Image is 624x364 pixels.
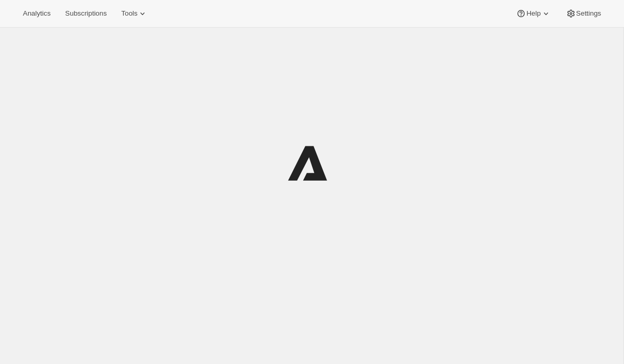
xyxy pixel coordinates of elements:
button: Tools [115,6,154,21]
span: Help [526,9,540,18]
button: Subscriptions [59,6,113,21]
button: Analytics [17,6,57,21]
span: Tools [121,9,137,18]
span: Analytics [23,9,50,18]
button: Settings [560,6,607,21]
span: Settings [576,9,601,18]
button: Help [510,6,557,21]
span: Subscriptions [65,9,107,18]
